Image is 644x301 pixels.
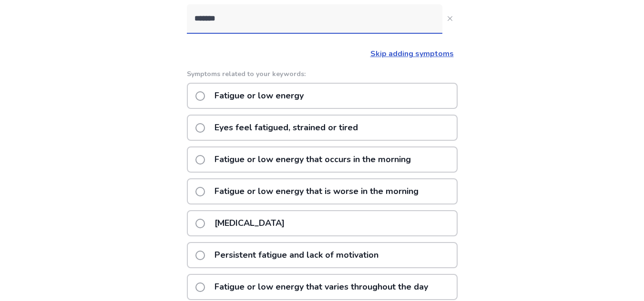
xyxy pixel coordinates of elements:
input: Close [187,4,442,33]
p: Eyes feel fatigued, strained or tired [209,116,364,140]
p: Fatigue or low energy that varies throughout the day [209,275,434,299]
p: [MEDICAL_DATA] [209,211,290,235]
p: Persistent fatigue and lack of motivation [209,243,384,267]
a: Skip adding symptoms [370,49,454,59]
p: Symptoms related to your keywords: [187,69,458,79]
p: Fatigue or low energy [209,84,309,108]
button: Close [442,11,458,26]
p: Fatigue or low energy that occurs in the morning [209,147,417,172]
p: Fatigue or low energy that is worse in the morning [209,179,424,204]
